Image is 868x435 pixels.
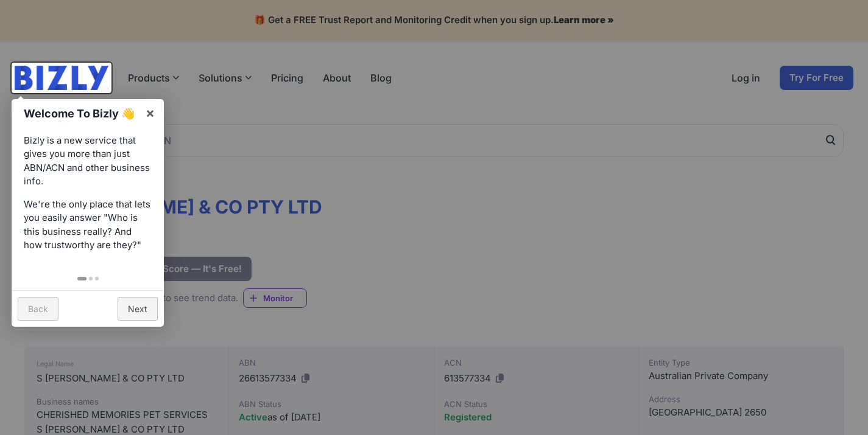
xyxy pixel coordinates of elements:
a: Back [18,297,58,321]
a: × [136,99,164,127]
a: Next [118,297,158,321]
h1: Welcome To Bizly 👋 [24,105,139,122]
p: We're the only place that lets you easily answer "Who is this business really? And how trustworth... [24,198,152,252]
p: Bizly is a new service that gives you more than just ABN/ACN and other business info. [24,134,152,189]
